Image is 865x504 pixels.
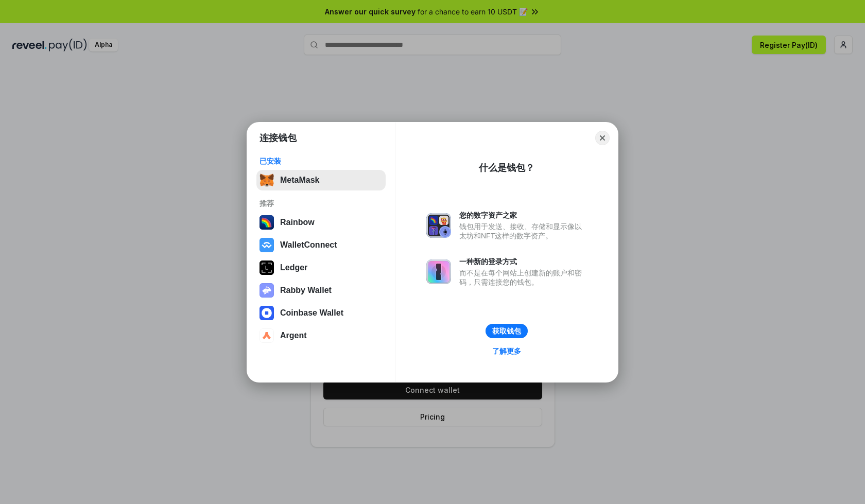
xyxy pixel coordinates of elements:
[280,263,307,272] div: Ledger
[459,211,587,220] div: 您的数字资产之家
[256,303,386,323] button: Coinbase Wallet
[259,157,383,166] div: 已安装
[259,328,274,343] img: svg+xml,%3Csvg%20width%3D%2228%22%20height%3D%2228%22%20viewBox%3D%220%200%2028%2028%22%20fill%3D...
[280,240,337,250] div: WalletConnect
[426,213,451,238] img: svg+xml,%3Csvg%20xmlns%3D%22http%3A%2F%2Fwww.w3.org%2F2000%2Fsvg%22%20fill%3D%22none%22%20viewBox...
[256,170,386,190] button: MetaMask
[259,199,383,208] div: 推荐
[259,283,274,298] img: svg+xml,%3Csvg%20xmlns%3D%22http%3A%2F%2Fwww.w3.org%2F2000%2Fsvg%22%20fill%3D%22none%22%20viewBox...
[492,326,521,336] div: 获取钱包
[492,346,521,356] div: 了解更多
[280,176,319,185] div: MetaMask
[486,324,528,338] button: 获取钱包
[259,238,274,252] img: svg+xml,%3Csvg%20width%3D%2228%22%20height%3D%2228%22%20viewBox%3D%220%200%2028%2028%22%20fill%3D...
[259,306,274,320] img: svg+xml,%3Csvg%20width%3D%2228%22%20height%3D%2228%22%20viewBox%3D%220%200%2028%2028%22%20fill%3D...
[459,257,587,266] div: 一种新的登录方式
[280,286,332,295] div: Rabby Wallet
[259,132,297,144] h1: 连接钱包
[459,222,587,240] div: 钱包用于发送、接收、存储和显示像以太坊和NFT这样的数字资产。
[426,259,451,284] img: svg+xml,%3Csvg%20xmlns%3D%22http%3A%2F%2Fwww.w3.org%2F2000%2Fsvg%22%20fill%3D%22none%22%20viewBox...
[259,260,274,275] img: svg+xml,%3Csvg%20xmlns%3D%22http%3A%2F%2Fwww.w3.org%2F2000%2Fsvg%22%20width%3D%2228%22%20height%3...
[259,215,274,230] img: svg+xml,%3Csvg%20width%3D%22120%22%20height%3D%22120%22%20viewBox%3D%220%200%20120%20120%22%20fil...
[256,257,386,278] button: Ledger
[259,173,274,187] img: svg+xml,%3Csvg%20fill%3D%22none%22%20height%3D%2233%22%20viewBox%3D%220%200%2035%2033%22%20width%...
[256,235,386,255] button: WalletConnect
[479,162,534,174] div: 什么是钱包？
[256,325,386,346] button: Argent
[256,212,386,233] button: Rainbow
[280,218,315,227] div: Rainbow
[280,331,307,340] div: Argent
[256,280,386,301] button: Rabby Wallet
[280,308,343,318] div: Coinbase Wallet
[459,268,587,287] div: 而不是在每个网站上创建新的账户和密码，只需连接您的钱包。
[595,131,610,145] button: Close
[486,344,527,358] a: 了解更多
